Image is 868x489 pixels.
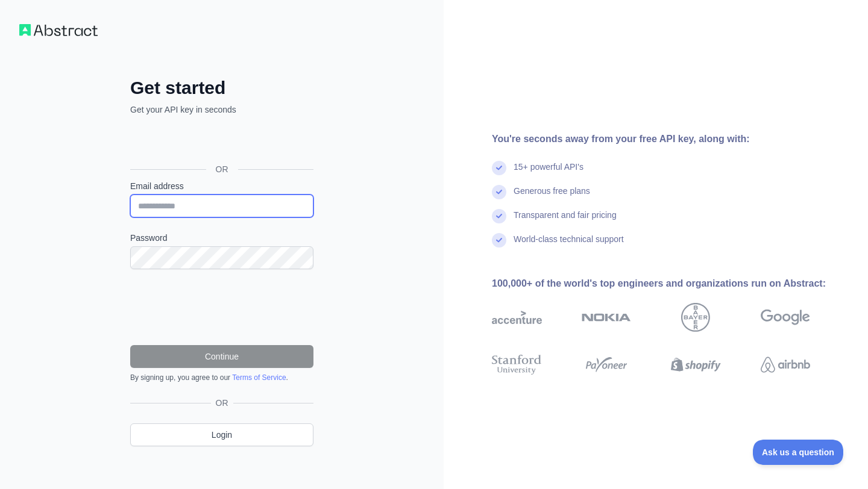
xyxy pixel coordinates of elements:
[492,185,506,199] img: check mark
[232,373,286,382] a: Terms of Service
[130,180,313,192] label: Email address
[211,397,233,409] span: OR
[492,303,542,332] img: accenture
[761,303,811,332] img: google
[681,303,710,332] img: bayer
[492,209,506,223] img: check mark
[130,232,313,244] label: Password
[582,303,632,332] img: nokia
[130,345,313,368] button: Continue
[130,104,313,116] p: Get your API key in seconds
[514,185,590,209] div: Generous free plans
[514,233,624,257] div: World-class technical support
[492,161,506,175] img: check mark
[492,276,849,291] div: 100,000+ of the world's top engineers and organizations run on Abstract:
[492,233,506,248] img: check mark
[206,163,238,175] span: OR
[514,209,617,233] div: Transparent and fair pricing
[761,352,811,377] img: airbnb
[492,352,542,377] img: stanford university
[130,284,313,331] iframe: reCAPTCHA
[492,132,849,146] div: You're seconds away from your free API key, along with:
[19,24,98,36] img: Workflow
[753,440,844,465] iframe: Toggle Customer Support
[130,373,313,382] div: By signing up, you agree to our .
[130,77,313,99] h2: Get started
[582,352,632,377] img: payoneer
[124,129,317,155] iframe: Sign in with Google Button
[130,423,313,446] a: Login
[514,161,583,185] div: 15+ powerful API's
[671,352,721,377] img: shopify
